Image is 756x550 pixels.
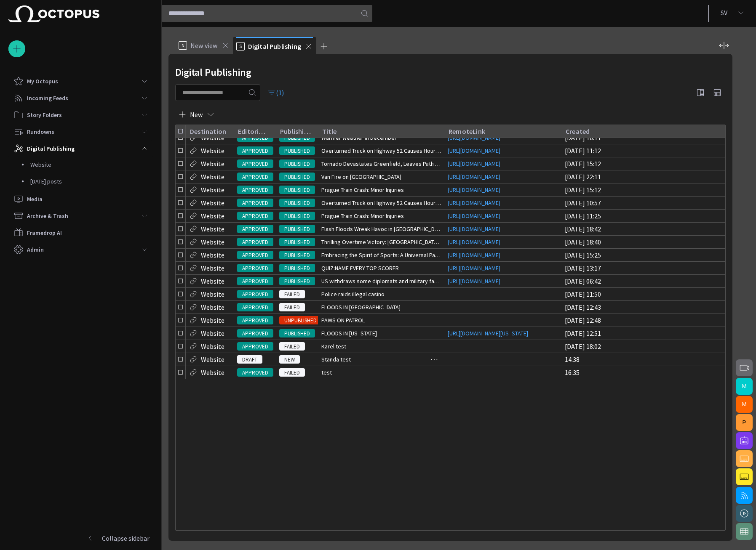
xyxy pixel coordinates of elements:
span: PUBLISHED [279,329,315,338]
span: PUBLISHED [279,173,315,181]
a: [URL][DOMAIN_NAME] [444,225,504,233]
span: New view [190,41,218,50]
a: [URL][DOMAIN_NAME] [444,146,504,155]
div: 05/08 12:51 [565,329,601,338]
p: Website [201,237,224,247]
div: 06/04 15:25 [565,250,601,260]
p: Archive & Trash [27,212,68,220]
div: 02/07 11:50 [565,290,601,299]
span: Standa test [321,355,351,364]
div: SDigital Publishing [233,37,316,54]
a: [URL][DOMAIN_NAME][US_STATE] [444,329,532,337]
span: Prague Train Crash: Minor Injuries [321,186,404,194]
p: [DATE] posts [30,177,153,186]
p: Website [30,160,153,169]
p: My Octopus [27,77,58,85]
span: PUBLISHED [279,212,315,221]
span: Overturned Truck on Highway 52 Causes Hours-Long Traffic Cha [321,199,441,207]
span: Digital Publishing [248,42,301,50]
button: M [736,378,753,395]
p: Website [201,224,224,234]
span: APPROVED [237,251,273,260]
div: 21/01 22:11 [565,172,601,181]
a: [URL][DOMAIN_NAME] [444,199,504,207]
p: Media [27,195,43,203]
span: Flash Floods Wreak Havoc in Millstone [321,225,441,233]
p: Rundowns [27,128,54,136]
p: Website [201,146,224,156]
p: Website [201,354,224,364]
div: 15/05 13:17 [565,263,601,273]
span: Thrilling Overtime Victory: Slovenia Edges Out Poland [321,238,441,246]
p: Collapse sidebar [102,533,150,543]
span: Prague Train Crash: Minor Injuries [321,212,404,220]
p: S [236,42,245,50]
span: APPROVED [237,199,273,207]
div: 05/08 12:43 [565,303,601,312]
span: PUBLISHED [279,199,315,207]
div: 12/06 06:42 [565,276,601,286]
span: PUBLISHED [279,277,315,286]
span: APPROVED [237,186,273,194]
div: 04/04 18:42 [565,224,601,234]
span: PUBLISHED [279,160,315,168]
a: [URL][DOMAIN_NAME] [444,186,504,194]
div: Framedrop AI [8,224,153,241]
div: 21/01 11:12 [565,146,601,155]
button: Collapse sidebar [8,530,153,547]
span: APPROVED [237,225,273,234]
p: Website [201,328,224,338]
span: PUBLISHED [279,238,315,247]
div: NNew view [175,37,233,54]
h2: Digital Publishing [175,66,251,78]
p: Website [201,198,224,208]
span: Embracing the Spirit of Sports: A Universal Passion [321,251,441,259]
a: [URL][DOMAIN_NAME] [444,264,504,272]
div: Publishing status [280,127,311,136]
div: 16:35 [565,368,580,377]
span: PUBLISHED [279,264,315,273]
a: [URL][DOMAIN_NAME] [444,238,504,246]
button: SV [714,5,751,20]
p: Website [201,159,224,169]
span: Police raids illegal casino [321,290,385,298]
div: 05/02 10:57 [565,198,601,207]
span: APPROVED [237,369,273,377]
span: APPROVED [237,238,273,247]
span: UNPUBLISHED [279,316,322,325]
button: New [175,107,218,122]
div: Website [13,157,153,174]
div: 04/02 15:12 [565,185,601,194]
div: [DATE] posts [13,174,153,191]
span: Overturned Truck on Highway 52 Causes Hours-Long Traffic Cha [321,146,441,155]
div: RemoteLink [449,127,485,136]
a: [URL][DOMAIN_NAME] [444,251,504,259]
span: APPROVED [237,343,273,351]
a: [URL][DOMAIN_NAME] [444,212,504,220]
span: PAWS ON PATROL [321,316,365,324]
p: Story Folders [27,111,62,119]
p: Website [201,341,224,351]
p: Website [201,250,224,260]
div: 14:38 [565,355,580,364]
button: P [736,414,753,431]
p: Website [201,302,224,312]
p: Digital Publishing [27,144,75,153]
span: test [321,368,332,377]
span: PUBLISHED [279,251,315,260]
span: NEW [279,356,300,364]
ul: main menu [8,73,153,258]
a: [URL][DOMAIN_NAME] [444,277,504,285]
div: Created [566,127,590,136]
span: FLOODS IN TEXAX [321,303,401,311]
p: Website [201,172,224,182]
p: Website [201,367,224,377]
p: Website [201,263,224,273]
span: Tornado Devastates Greenfield, Leaves Path of Destruction [321,159,441,168]
span: FAILED [279,369,305,377]
img: Octopus News Room [8,5,99,22]
span: FAILED [279,343,305,351]
div: Media [8,191,153,207]
span: FLOODS IN TEXAS [321,329,377,337]
div: 25/03 11:25 [565,211,601,221]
